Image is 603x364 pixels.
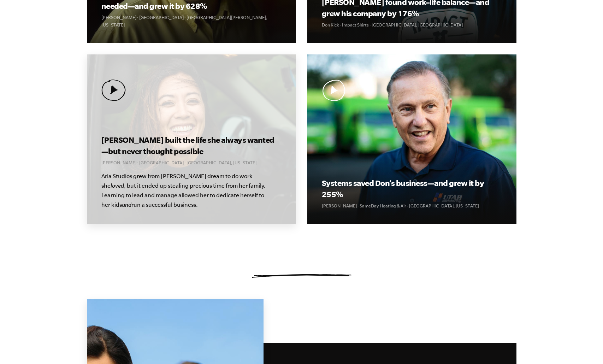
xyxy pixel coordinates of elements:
em: loved [111,182,124,189]
a: Play Video Play Video Systems saved Don’s business—and grew it by 255% [PERSON_NAME] · SameDay He... [307,54,516,224]
h3: Systems saved Don’s business—and grew it by 255% [322,177,502,200]
a: Play Video Play Video [PERSON_NAME] built the life she always wanted—but never thought possible [... [87,54,296,224]
p: Don Kick · Impact Shirts · [GEOGRAPHIC_DATA], [GEOGRAPHIC_DATA] [322,21,502,29]
p: Aria Studios grew from [PERSON_NAME] dream to do work she , but it ended up stealing precious tim... [101,171,267,210]
p: [PERSON_NAME] · SameDay Heating & Air · [GEOGRAPHIC_DATA], [US_STATE] [322,202,502,210]
p: [PERSON_NAME] · [GEOGRAPHIC_DATA] · [GEOGRAPHIC_DATA], [US_STATE] [101,159,281,166]
img: Play Video [101,80,126,101]
p: [PERSON_NAME] · [GEOGRAPHIC_DATA] · [GEOGRAPHIC_DATA][PERSON_NAME], [US_STATE] [101,14,281,29]
em: and [122,201,131,208]
h3: [PERSON_NAME] built the life she always wanted—but never thought possible [101,134,281,157]
img: Play Video [322,80,346,101]
iframe: Chat Widget [568,330,603,364]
